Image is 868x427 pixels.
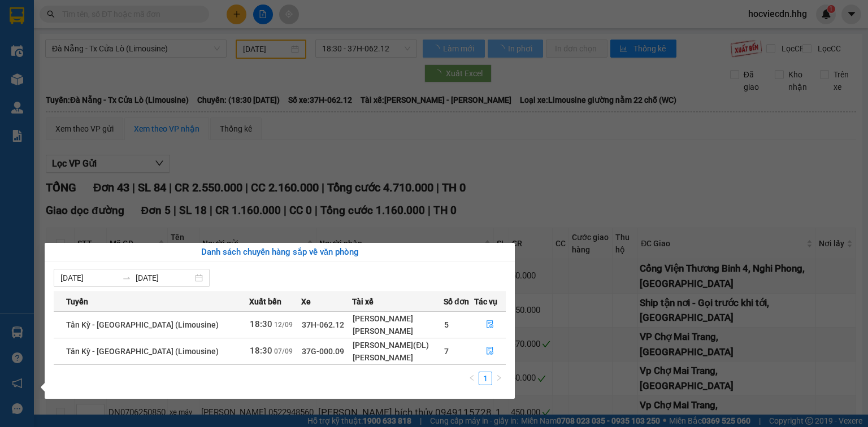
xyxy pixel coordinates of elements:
span: 37G-000.09 [302,347,344,356]
span: to [122,273,131,282]
span: 5 [444,320,449,329]
span: Tài xế [352,295,374,308]
span: 07/09 [274,347,293,355]
span: Tân Kỳ - [GEOGRAPHIC_DATA] (Limousine) [66,347,219,356]
span: file-done [486,320,494,329]
span: Xe [301,295,311,308]
input: Đến ngày [136,272,193,284]
span: 7 [444,347,449,356]
span: Số đơn [444,295,469,308]
li: Next Page [492,372,506,385]
div: [PERSON_NAME] [353,351,443,364]
button: file-done [475,342,506,360]
div: [PERSON_NAME] [353,325,443,337]
div: [PERSON_NAME] [353,312,443,325]
span: 18:30 [250,346,272,356]
button: file-done [475,316,506,334]
input: Từ ngày [60,272,118,284]
span: swap-right [122,273,131,282]
span: left [468,374,475,381]
span: Tác vụ [474,295,497,308]
button: left [465,372,479,385]
li: 1 [479,372,492,385]
span: Tuyến [66,295,88,308]
span: 12/09 [274,321,293,329]
span: 18:30 [250,319,272,329]
span: Xuất bến [249,295,281,308]
span: Tân Kỳ - [GEOGRAPHIC_DATA] (Limousine) [66,320,219,329]
span: 37H-062.12 [302,320,344,329]
button: right [492,372,506,385]
div: Danh sách chuyến hàng sắp về văn phòng [54,246,506,259]
span: file-done [486,347,494,356]
div: [PERSON_NAME](ĐL) [353,339,443,351]
span: right [496,374,502,381]
li: Previous Page [465,372,479,385]
a: 1 [479,372,492,385]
